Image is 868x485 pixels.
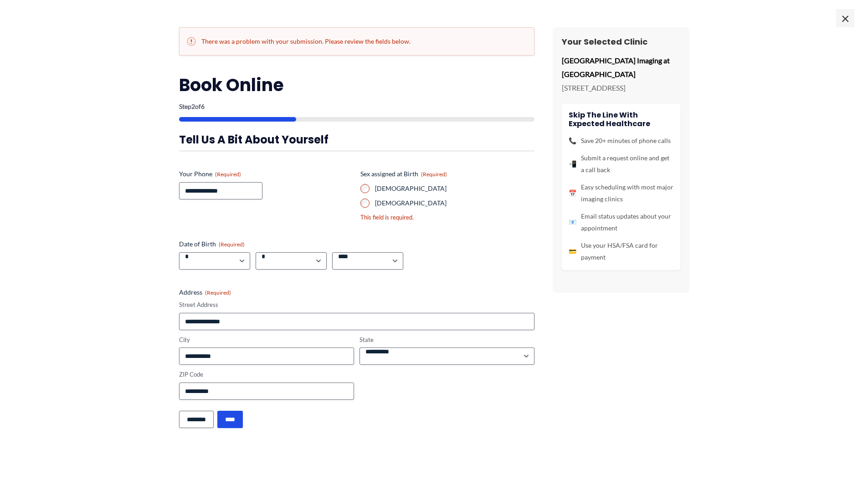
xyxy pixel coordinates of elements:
label: ZIP Code [179,370,354,379]
span: × [836,9,854,27]
li: Email status updates about your appointment [569,210,673,234]
h2: Book Online [179,74,534,96]
h3: Your Selected Clinic [562,36,680,47]
label: [DEMOGRAPHIC_DATA] [375,184,534,193]
span: (Required) [421,171,447,178]
span: 📞 [569,135,576,147]
span: (Required) [219,241,245,248]
h4: Skip the line with Expected Healthcare [569,111,673,128]
h2: There was a problem with your submission. Please review the fields below. [187,37,527,46]
span: 6 [201,102,205,110]
p: [STREET_ADDRESS] [562,81,680,95]
div: This field is required. [360,213,534,222]
label: Street Address [179,301,534,309]
legend: Sex assigned at Birth [360,169,447,179]
h3: Tell us a bit about yourself [179,133,534,147]
li: Easy scheduling with most major imaging clinics [569,181,673,205]
label: [DEMOGRAPHIC_DATA] [375,199,534,208]
span: 📲 [569,158,576,170]
span: 2 [191,102,195,110]
label: City [179,336,354,344]
li: Submit a request online and get a call back [569,152,673,176]
span: 📧 [569,216,576,228]
p: [GEOGRAPHIC_DATA] Imaging at [GEOGRAPHIC_DATA] [562,54,680,81]
label: Your Phone [179,169,353,179]
li: Save 20+ minutes of phone calls [569,135,673,147]
legend: Date of Birth [179,240,245,249]
span: (Required) [205,289,231,296]
li: Use your HSA/FSA card for payment [569,240,673,263]
legend: Address [179,288,231,297]
span: 💳 [569,245,576,257]
span: (Required) [215,171,241,178]
span: 📅 [569,187,576,199]
label: State [360,336,534,344]
p: Step of [179,103,534,110]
